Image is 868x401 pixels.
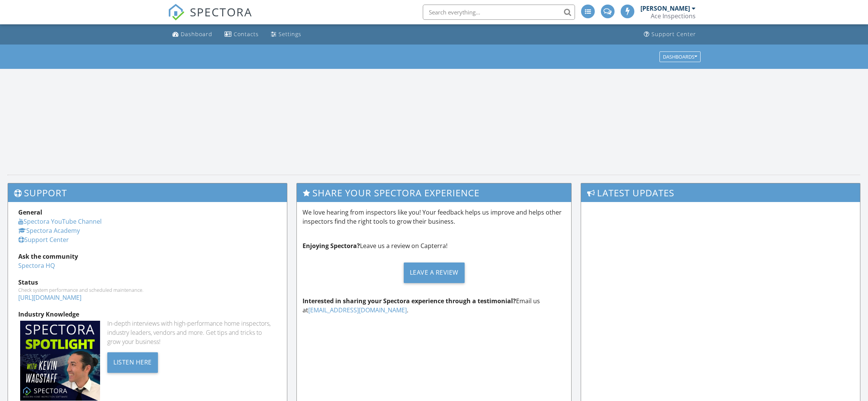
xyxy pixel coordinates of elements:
div: Dashboard [181,30,212,38]
div: In-depth interviews with high-performance home inspectors, industry leaders, vendors and more. Ge... [107,319,277,346]
strong: Enjoying Spectora? [303,242,360,250]
a: Support Center [18,236,69,244]
input: Search everything... [423,5,575,20]
div: Leave a Review [404,263,465,283]
a: Contacts [221,27,262,41]
span: SPECTORA [190,4,252,20]
a: Spectora HQ [18,261,55,270]
a: Settings [268,27,304,41]
strong: Interested in sharing your Spectora experience through a testimonial? [303,297,516,305]
div: [PERSON_NAME] [640,5,690,12]
h3: Latest Updates [581,183,860,202]
a: Dashboard [169,27,215,41]
p: Leave us a review on Capterra! [303,241,565,250]
div: Ace Inspections [651,12,696,20]
div: Industry Knowledge [18,310,277,319]
a: Support Center [641,27,699,41]
div: Listen Here [107,352,158,373]
a: Spectora YouTube Channel [18,217,102,226]
a: Leave a Review [303,256,565,289]
div: Support Center [651,30,696,38]
div: Dashboards [663,54,697,59]
div: Status [18,278,277,287]
a: [URL][DOMAIN_NAME] [18,293,81,302]
p: Email us at . [303,296,565,315]
a: [EMAIL_ADDRESS][DOMAIN_NAME] [308,306,407,314]
button: Dashboards [659,51,701,62]
a: SPECTORA [168,10,252,26]
img: Spectoraspolightmain [20,321,100,401]
div: Ask the community [18,252,277,261]
h3: Support [8,183,287,202]
h3: Share Your Spectora Experience [297,183,571,202]
div: Contacts [234,30,259,38]
img: The Best Home Inspection Software - Spectora [168,4,185,21]
strong: General [18,208,42,216]
div: Settings [279,30,301,38]
a: Spectora Academy [18,226,80,235]
div: Check system performance and scheduled maintenance. [18,287,277,293]
a: Listen Here [107,358,158,366]
p: We love hearing from inspectors like you! Your feedback helps us improve and helps other inspecto... [303,208,565,226]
